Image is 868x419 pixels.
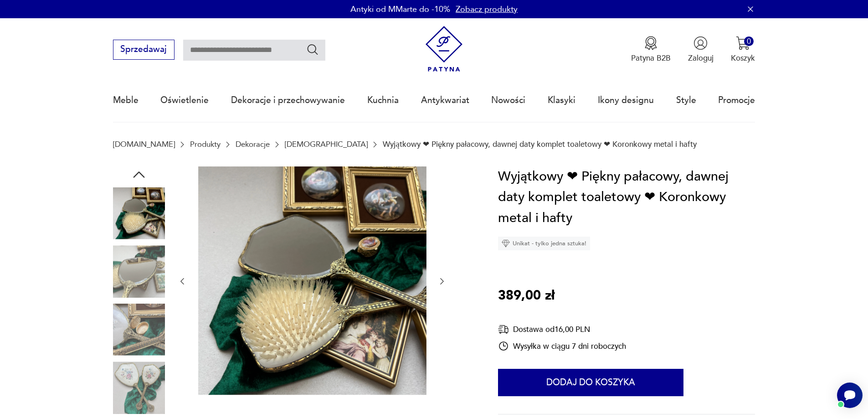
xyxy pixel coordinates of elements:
button: Szukaj [306,43,319,56]
button: Dodaj do koszyka [498,369,683,396]
img: Zdjęcie produktu Wyjątkowy ❤ Piękny pałacowy, dawnej daty komplet toaletowy ❤ Koronkowy metal i h... [198,166,426,395]
img: Ikona dostawy [498,324,509,335]
a: Oświetlenie [160,79,209,121]
div: Dostawa od 16,00 PLN [498,324,626,335]
a: Ikona medaluPatyna B2B [631,36,671,63]
img: Zdjęcie produktu Wyjątkowy ❤ Piękny pałacowy, dawnej daty komplet toaletowy ❤ Koronkowy metal i h... [113,304,165,356]
h1: Wyjątkowy ❤ Piękny pałacowy, dawnej daty komplet toaletowy ❤ Koronkowy metal i hafty [498,166,755,229]
img: Zdjęcie produktu Wyjątkowy ❤ Piękny pałacowy, dawnej daty komplet toaletowy ❤ Koronkowy metal i h... [113,187,165,239]
p: Zaloguj [688,53,714,63]
img: Zdjęcie produktu Wyjątkowy ❤ Piękny pałacowy, dawnej daty komplet toaletowy ❤ Koronkowy metal i h... [113,245,165,297]
button: Sprzedawaj [113,40,175,60]
a: Ikony designu [598,79,654,121]
button: Zaloguj [688,36,714,63]
img: Zdjęcie produktu Wyjątkowy ❤ Piękny pałacowy, dawnej daty komplet toaletowy ❤ Koronkowy metal i h... [113,362,165,414]
img: Ikonka użytkownika [693,36,708,50]
div: 0 [744,36,754,46]
a: Meble [113,79,139,121]
div: Wysyłka w ciągu 7 dni roboczych [498,341,626,352]
a: [DOMAIN_NAME] [113,140,175,149]
a: Produkty [190,140,221,149]
button: Patyna B2B [631,36,671,63]
div: Unikat - tylko jedna sztuka! [498,237,590,250]
p: Koszyk [731,53,755,63]
p: Patyna B2B [631,53,671,63]
img: Ikona diamentu [502,239,510,248]
a: Nowości [491,79,525,121]
a: Sprzedawaj [113,47,175,54]
button: 0Koszyk [731,36,755,63]
p: Antyki od MMarte do -10% [350,4,450,15]
iframe: Smartsupp widget button [837,383,863,408]
a: Kuchnia [367,79,399,121]
a: Antykwariat [421,79,469,121]
p: 389,00 zł [498,285,555,306]
a: Promocje [718,79,755,121]
a: Klasyki [548,79,575,121]
a: Style [676,79,696,121]
img: Patyna - sklep z meblami i dekoracjami vintage [421,26,467,72]
p: Wyjątkowy ❤ Piękny pałacowy, dawnej daty komplet toaletowy ❤ Koronkowy metal i hafty [383,140,697,149]
a: Dekoracje i przechowywanie [231,79,345,121]
a: [DEMOGRAPHIC_DATA] [285,140,368,149]
a: Zobacz produkty [456,4,518,15]
a: Dekoracje [236,140,270,149]
img: Ikona koszyka [736,36,750,50]
img: Ikona medalu [644,36,658,50]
